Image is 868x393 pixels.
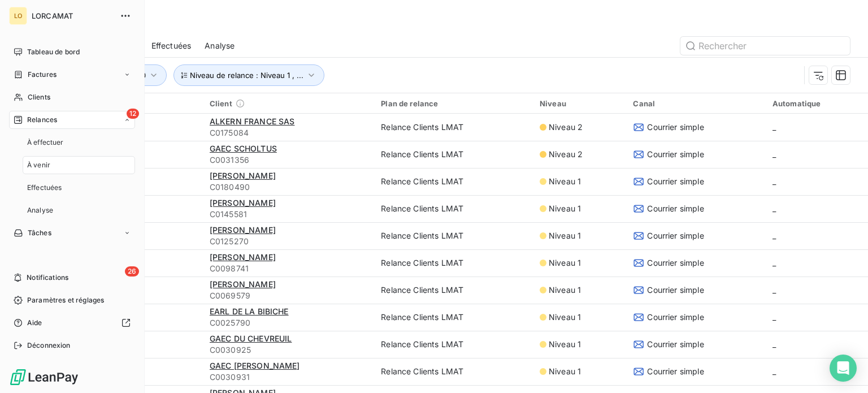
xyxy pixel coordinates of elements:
[374,195,533,222] td: Relance Clients LMAT
[28,92,50,102] span: Clients
[647,339,704,350] span: Courrier simple
[772,99,861,108] div: Automatique
[772,312,776,322] span: _
[210,306,289,316] span: EARL DE LA BIBICHE
[549,203,581,214] span: Niveau 1
[173,64,324,86] button: Niveau de relance : Niveau 1 , ...
[9,314,135,332] a: Aide
[772,204,776,213] span: _
[27,295,104,305] span: Paramètres et réglages
[210,317,367,329] span: C0025790
[772,231,776,240] span: _
[27,340,71,351] span: Déconnexion
[647,284,704,296] span: Courrier simple
[374,168,533,195] td: Relance Clients LMAT
[549,149,583,160] span: Niveau 2
[210,334,292,343] span: GAEC DU CHEVREUIL
[540,99,619,108] div: Niveau
[210,290,367,301] span: C0069579
[205,40,235,51] span: Analyse
[27,47,80,57] span: Tableau de bord
[210,361,300,370] span: GAEC [PERSON_NAME]
[210,116,295,126] span: ALKERN FRANCE SAS
[210,236,367,247] span: C0125270
[32,11,113,20] span: LORCAMAT
[374,277,533,304] td: Relance Clients LMAT
[210,263,367,274] span: C0098741
[374,358,533,385] td: Relance Clients LMAT
[9,7,27,25] div: LO
[647,366,704,377] span: Courrier simple
[647,122,704,133] span: Courrier simple
[549,176,581,187] span: Niveau 1
[647,176,704,187] span: Courrier simple
[27,318,42,328] span: Aide
[210,99,232,108] span: Client
[27,273,68,283] span: Notifications
[647,203,704,214] span: Courrier simple
[772,149,776,159] span: _
[27,205,53,215] span: Analyse
[28,70,57,80] span: Factures
[210,252,276,262] span: [PERSON_NAME]
[27,115,57,125] span: Relances
[210,225,276,235] span: [PERSON_NAME]
[772,285,776,295] span: _
[647,149,704,160] span: Courrier simple
[374,249,533,277] td: Relance Clients LMAT
[374,141,533,168] td: Relance Clients LMAT
[210,182,367,193] span: C0180490
[830,355,857,382] div: Open Intercom Messenger
[9,368,79,386] img: Logo LeanPay
[549,284,581,296] span: Niveau 1
[151,40,192,51] span: Effectuées
[549,339,581,350] span: Niveau 1
[772,366,776,376] span: _
[549,230,581,241] span: Niveau 1
[381,99,526,108] div: Plan de relance
[647,230,704,241] span: Courrier simple
[772,339,776,349] span: _
[680,37,850,55] input: Rechercher
[549,312,581,323] span: Niveau 1
[127,109,139,119] span: 12
[647,257,704,269] span: Courrier simple
[27,183,62,193] span: Effectuées
[125,266,139,277] span: 26
[27,160,50,170] span: À venir
[210,154,367,166] span: C0031356
[210,209,367,220] span: C0145581
[374,114,533,141] td: Relance Clients LMAT
[549,122,583,133] span: Niveau 2
[633,99,758,108] div: Canal
[210,171,276,180] span: [PERSON_NAME]
[374,304,533,331] td: Relance Clients LMAT
[647,312,704,323] span: Courrier simple
[549,366,581,377] span: Niveau 1
[210,144,277,153] span: GAEC SCHOLTUS
[210,279,276,289] span: [PERSON_NAME]
[210,344,367,356] span: C0030925
[28,228,51,238] span: Tâches
[374,331,533,358] td: Relance Clients LMAT
[210,127,367,139] span: C0175084
[772,258,776,267] span: _
[772,176,776,186] span: _
[772,122,776,132] span: _
[27,137,64,148] span: À effectuer
[210,372,367,383] span: C0030931
[549,257,581,269] span: Niveau 1
[190,71,303,80] span: Niveau de relance : Niveau 1 , ...
[210,198,276,208] span: [PERSON_NAME]
[374,222,533,249] td: Relance Clients LMAT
